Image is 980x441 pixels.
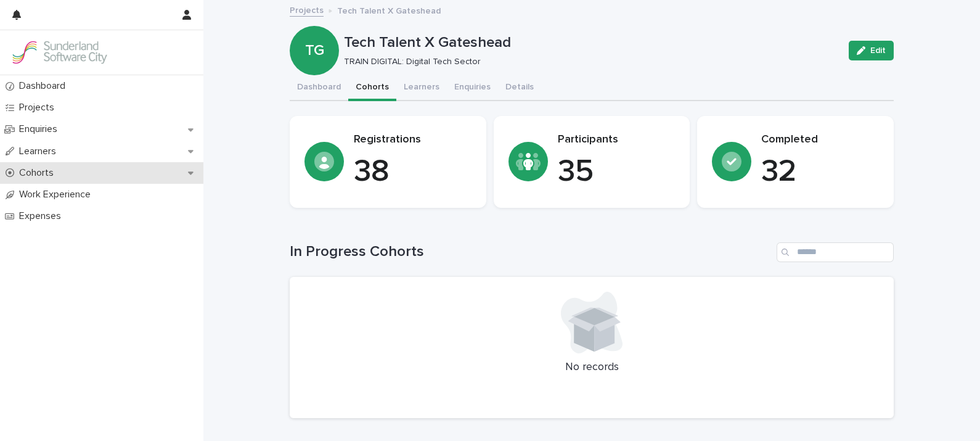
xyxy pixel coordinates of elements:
h1: In Progress Cohorts [290,243,772,261]
button: Enquiries [447,75,498,101]
p: Tech Talent X Gateshead [337,3,441,17]
a: Projects [290,2,324,17]
p: No records [304,361,879,374]
span: Edit [870,46,886,55]
p: TRAIN DIGITAL: Digital Tech Sector [344,57,834,67]
p: Expenses [14,210,71,222]
p: Learners [14,146,66,157]
p: Participants [558,133,676,147]
p: Completed [761,133,879,147]
p: Registrations [354,133,472,147]
button: Learners [396,75,447,101]
p: Work Experience [14,189,100,200]
p: Enquiries [14,123,67,135]
p: 38 [354,154,472,191]
p: Tech Talent X Gateshead [344,34,839,52]
img: GVzBcg19RCOYju8xzymn [10,40,108,65]
p: 32 [761,154,879,191]
button: Dashboard [290,75,348,101]
button: Details [498,75,541,101]
button: Cohorts [348,75,396,101]
input: Search [777,242,894,262]
button: Edit [849,41,894,60]
p: Dashboard [14,80,75,92]
p: Cohorts [14,167,63,179]
p: Projects [14,102,64,113]
p: 35 [558,154,676,191]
